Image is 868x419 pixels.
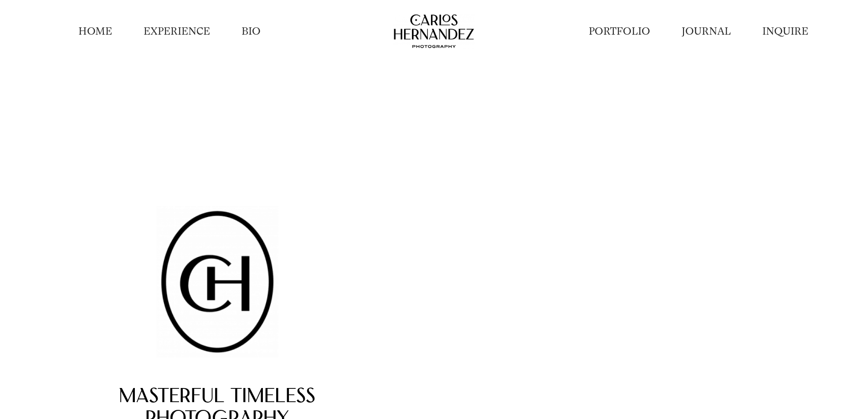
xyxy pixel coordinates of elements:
[682,24,731,38] a: JOURNAL
[241,24,261,38] a: BIO
[78,24,112,38] a: HOME
[144,24,210,38] a: EXPERIENCE
[589,24,650,38] a: PORTFOLIO
[762,24,808,38] a: INQUIRE
[119,387,315,408] span: Masterful TimelEss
